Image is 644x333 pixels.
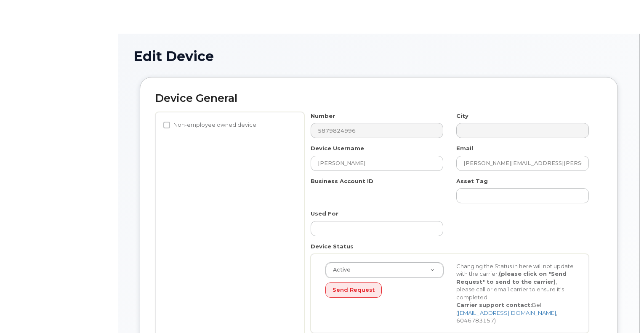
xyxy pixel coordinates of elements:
label: Number [311,112,335,120]
label: City [456,112,468,120]
h2: Device General [155,93,602,104]
label: Asset Tag [456,177,488,185]
div: Changing the Status in here will not update with the carrier, , please call or email carrier to e... [450,262,581,325]
a: [EMAIL_ADDRESS][DOMAIN_NAME] [458,309,556,316]
strong: (please click on "Send Request" to send to the carrier) [456,270,567,285]
label: Non-employee owned device [163,120,256,130]
a: Active [326,263,443,278]
label: Device Status [311,242,354,250]
h1: Edit Device [133,49,624,64]
strong: Carrier support contact: [456,301,532,308]
span: Active [328,266,351,274]
label: Business Account ID [311,177,373,185]
label: Email [456,144,473,152]
input: Non-employee owned device [163,122,170,128]
label: Device Username [311,144,364,152]
button: Send Request [325,282,382,298]
label: Used For [311,210,338,218]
